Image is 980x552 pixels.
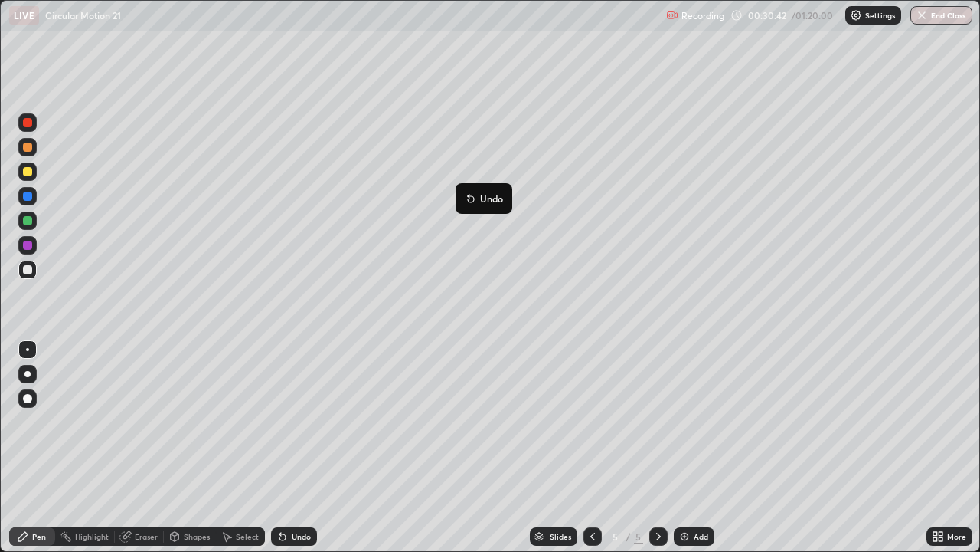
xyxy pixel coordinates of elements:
img: recording.375f2c34.svg [666,9,678,21]
div: Highlight [75,533,109,540]
div: Add [694,533,708,540]
p: Settings [865,11,895,19]
div: Eraser [135,533,158,540]
button: End Class [910,6,972,25]
p: LIVE [14,9,34,21]
button: Undo [462,189,506,208]
div: Undo [292,533,311,540]
p: Circular Motion 21 [45,9,121,21]
div: Shapes [184,533,210,540]
div: Slides [550,533,571,540]
div: More [947,533,966,540]
div: 5 [608,532,623,541]
div: / [626,532,631,541]
p: Recording [681,10,724,21]
img: end-class-cross [916,9,928,21]
div: Pen [32,533,46,540]
img: add-slide-button [678,531,691,543]
p: Undo [480,192,503,205]
div: Select [236,533,259,540]
div: 5 [634,530,643,544]
img: class-settings-icons [850,9,862,21]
